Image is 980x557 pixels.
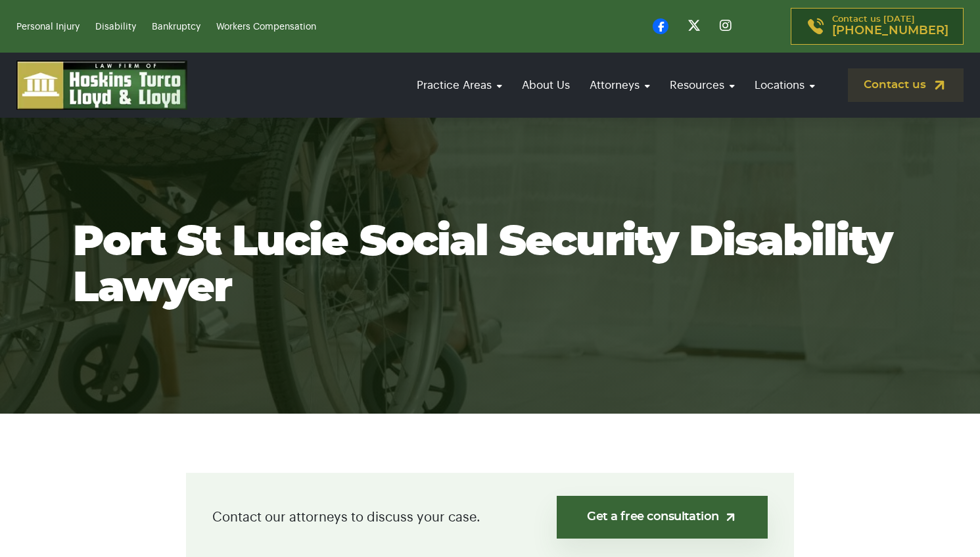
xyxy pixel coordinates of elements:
a: Attorneys [583,66,657,104]
a: Get a free consultation [557,496,768,539]
img: logo [16,61,187,110]
a: Resources [663,66,741,104]
a: Disability [95,22,136,32]
span: [PHONE_NUMBER] [832,24,948,37]
a: Locations [748,66,822,104]
img: arrow-up-right-light.svg [724,510,737,524]
a: Personal Injury [16,22,80,32]
a: Practice Areas [410,66,509,104]
p: Contact us [DATE] [832,15,948,37]
a: Contact us [848,68,964,102]
a: Workers Compensation [216,22,316,32]
a: Contact us [DATE][PHONE_NUMBER] [791,8,964,45]
a: Bankruptcy [152,22,200,32]
h1: Port St Lucie Social Security Disability Lawyer [73,220,908,312]
a: About Us [515,66,576,104]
